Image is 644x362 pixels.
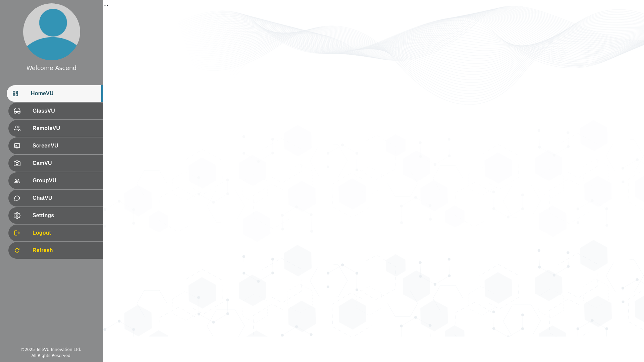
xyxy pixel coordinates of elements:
div: CamVU [8,155,103,172]
span: Refresh [33,246,98,254]
span: ChatVU [33,194,98,202]
span: CamVU [33,159,98,167]
div: © 2025 TeleVU Innovation Ltd. [20,347,81,353]
div: Welcome Ascend [26,64,76,72]
div: Logout [8,225,103,241]
span: HomeVU [31,89,98,98]
div: ChatVU [8,190,103,206]
div: GroupVU [8,172,103,189]
div: Refresh [8,242,103,259]
span: Settings [33,212,98,220]
div: GlassVU [8,103,103,119]
span: GroupVU [33,177,98,185]
div: HomeVU [7,85,103,102]
div: Settings [8,207,103,224]
div: ScreenVU [8,137,103,154]
span: ScreenVU [33,142,98,150]
img: profile.png [23,3,80,60]
span: Logout [33,229,98,237]
span: GlassVU [33,107,98,115]
span: RemoteVU [33,124,98,132]
div: RemoteVU [8,120,103,137]
div: All Rights Reserved [32,353,70,359]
